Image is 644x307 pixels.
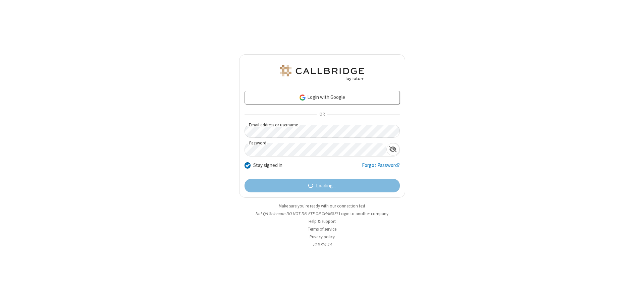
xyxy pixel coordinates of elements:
label: Stay signed in [253,162,282,169]
a: Terms of service [308,226,336,232]
a: Login with Google [245,91,400,104]
input: Password [245,143,386,156]
a: Help & support [309,219,336,224]
a: Privacy policy [310,234,335,240]
button: Login to another company [339,210,388,217]
li: Not QA Selenium DO NOT DELETE OR CHANGE? [239,210,405,217]
span: OR [317,110,327,119]
li: v2.6.351.14 [239,241,405,248]
div: Show password [386,143,399,156]
img: google-icon.png [299,94,306,101]
img: QA Selenium DO NOT DELETE OR CHANGE [278,65,366,81]
input: Email address or username [245,125,400,138]
a: Make sure you're ready with our connection test [279,203,365,209]
a: Forgot Password? [362,162,400,174]
button: Loading... [245,179,400,192]
span: Loading... [316,182,336,190]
